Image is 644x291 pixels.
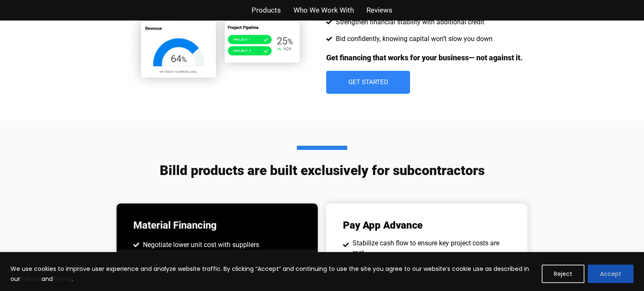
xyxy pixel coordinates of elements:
[588,265,634,283] button: Accept
[348,79,388,85] span: Get Started
[326,53,522,62] p: Get financing that works for your business— not against it.
[334,18,484,27] span: Strengthen financial stability with additional credit
[20,275,42,283] a: Policies
[252,4,281,16] a: Products
[141,240,259,250] span: Negotiate lower unit cost with suppliers
[343,220,423,230] h3: Pay App Advance
[366,4,392,16] a: Reviews
[542,265,584,283] button: Reject
[70,146,574,178] h2: Billd products are built exclusively for subcontractors
[10,264,535,284] p: We use cookies to improve user experience and analyze website traffic. By clicking “Accept” and c...
[133,220,301,230] h3: Material Financing
[53,275,72,283] a: Terms
[351,239,511,258] span: Stabilize cash flow to ensure key project costs are met
[334,34,493,44] span: Bid confidently, knowing capital won’t slow you down
[293,4,354,16] a: Who We Work With
[326,71,410,94] a: Get Started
